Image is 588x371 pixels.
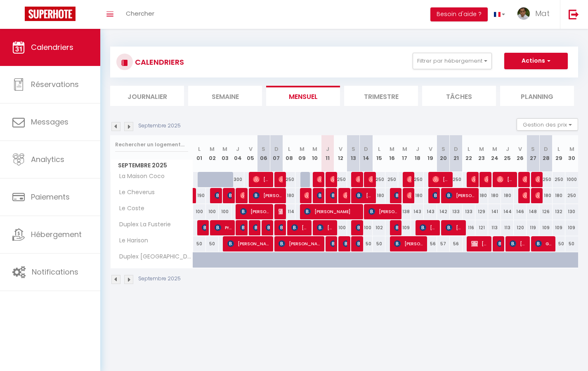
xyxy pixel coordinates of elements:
[514,204,527,219] div: 146
[317,171,321,187] span: [PERSON_NAME]
[517,118,578,131] button: Gestion des prix
[219,204,231,219] div: 100
[312,145,317,153] abbr: M
[244,135,257,172] th: 05
[188,86,262,106] li: Semaine
[112,172,167,181] span: La Maison Coco
[535,188,539,203] span: Moulirath Yos
[501,188,514,203] div: 180
[463,135,475,172] th: 22
[193,236,206,251] div: 50
[569,9,579,19] img: logout
[262,145,265,153] abbr: S
[553,204,565,219] div: 132
[115,137,188,152] input: Rechercher un logement...
[501,135,514,172] th: 25
[535,236,552,251] span: Gome Imadiy
[360,220,373,235] div: 100
[527,220,539,235] div: 119
[279,220,283,235] span: [PERSON_NAME]
[344,86,418,106] li: Trimestre
[215,220,231,235] span: Prof. [PERSON_NAME]
[352,145,355,153] abbr: S
[544,145,548,153] abbr: D
[215,188,219,203] span: [PERSON_NAME]
[356,188,373,203] span: [PERSON_NAME]
[424,135,437,172] th: 19
[553,135,565,172] th: 29
[565,236,578,251] div: 50
[279,204,283,219] span: [PERSON_NAME]
[398,135,411,172] th: 17
[198,145,201,153] abbr: L
[274,145,279,153] abbr: D
[411,172,424,187] div: 250
[402,145,407,153] abbr: M
[32,267,78,277] span: Notifications
[193,135,206,172] th: 01
[330,236,334,251] span: [PERSON_NAME]
[437,135,450,172] th: 20
[330,171,334,187] span: [PERSON_NAME]/[PERSON_NAME]
[407,188,411,203] span: [PERSON_NAME]
[317,188,321,203] span: [PERSON_NAME]
[407,171,411,187] span: Ballet Aurore
[31,229,82,240] span: Hébergement
[219,135,231,172] th: 03
[240,204,270,219] span: [PERSON_NAME] [PERSON_NAME]
[504,53,568,69] button: Actions
[138,122,181,130] p: Septembre 2025
[385,135,398,172] th: 16
[373,172,385,187] div: 250
[7,3,31,28] button: Ouvrir le widget de chat LiveChat
[539,220,552,235] div: 109
[334,220,347,235] div: 100
[497,171,514,187] span: [PERSON_NAME]
[450,172,463,187] div: 250
[210,145,215,153] abbr: M
[364,145,368,153] abbr: D
[522,188,527,203] span: [PERSON_NAME]
[488,135,501,172] th: 24
[446,188,475,203] span: [PERSON_NAME]
[202,220,206,235] span: [PERSON_NAME]
[553,188,565,203] div: 180
[430,7,488,21] button: Besoin d'aide ?
[535,171,539,187] span: [PERSON_NAME]
[527,135,539,172] th: 27
[227,188,231,203] span: [PERSON_NAME]
[411,204,424,219] div: 143
[253,188,283,203] span: [PERSON_NAME]
[257,135,270,172] th: 06
[475,188,488,203] div: 180
[553,172,565,187] div: 250
[373,236,385,251] div: 50
[295,135,308,172] th: 09
[31,79,79,89] span: Réservations
[266,86,340,106] li: Mensuel
[424,236,437,251] div: 56
[112,220,173,229] span: Duplex La Fusterie
[527,204,539,219] div: 148
[25,7,76,21] img: Super Booking
[368,204,398,219] span: [PERSON_NAME]
[112,236,150,245] span: Le Harison
[413,53,492,69] button: Filtrer par hébergement
[488,204,501,219] div: 141
[31,42,73,52] span: Calendriers
[110,86,184,106] li: Journalier
[432,188,437,203] span: [PERSON_NAME]
[454,145,458,153] abbr: D
[411,188,424,203] div: 180
[510,236,527,251] span: [PERSON_NAME]
[283,135,295,172] th: 08
[270,135,283,172] th: 07
[479,145,484,153] abbr: M
[411,135,424,172] th: 18
[471,171,475,187] span: [PERSON_NAME]
[31,154,64,164] span: Analytics
[133,53,184,71] h3: CALENDRIERS
[283,204,295,219] div: 114
[240,188,244,203] span: [PERSON_NAME]
[283,188,295,203] div: 180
